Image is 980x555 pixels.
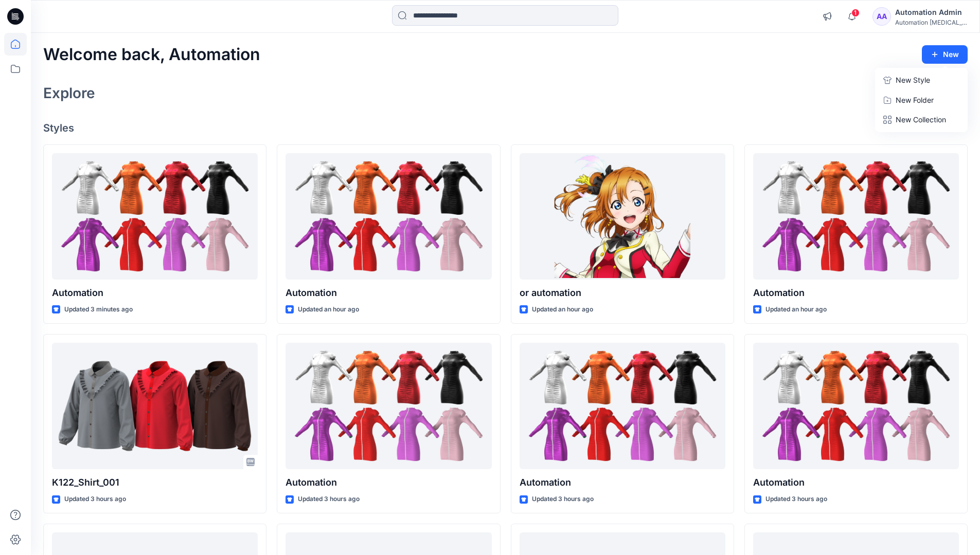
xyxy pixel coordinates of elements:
a: Automation [286,153,491,280]
a: Automation [52,153,258,280]
p: Updated 3 hours ago [765,494,827,505]
p: Updated 3 hours ago [64,494,126,505]
p: Automation [520,475,725,490]
h2: Explore [43,85,95,101]
p: Updated an hour ago [298,304,359,315]
h2: Welcome back, Automation [43,45,260,64]
p: Updated 3 hours ago [532,494,594,505]
a: New Style [877,70,966,90]
a: or automation [520,153,725,280]
p: Automation [286,475,491,490]
p: Updated 3 minutes ago [64,304,133,315]
button: New [922,45,968,64]
p: Automation [52,286,258,300]
p: Automation [286,286,491,300]
span: 1 [851,9,860,17]
div: Automation [MEDICAL_DATA]... [895,18,967,26]
div: Automation Admin [895,6,967,18]
div: AA [872,7,891,26]
p: Automation [753,475,959,490]
a: Automation [753,153,959,280]
p: New Folder [896,95,934,105]
p: New Style [896,74,930,86]
h4: Styles [43,122,968,134]
a: Automation [286,343,491,470]
a: Automation [753,343,959,470]
p: Updated an hour ago [765,304,827,315]
p: Updated an hour ago [532,304,593,315]
p: New Collection [896,114,946,126]
p: or automation [520,286,725,300]
p: K122_Shirt_001 [52,475,258,490]
p: Updated 3 hours ago [298,494,360,505]
p: Automation [753,286,959,300]
a: Automation [520,343,725,470]
a: K122_Shirt_001 [52,343,258,470]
